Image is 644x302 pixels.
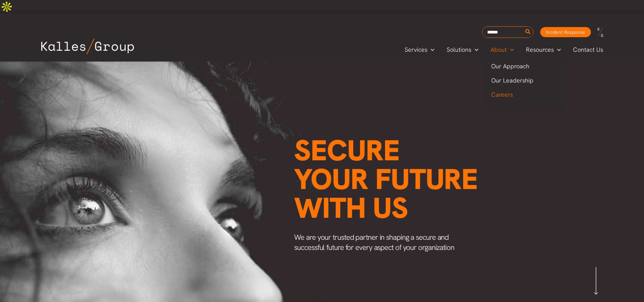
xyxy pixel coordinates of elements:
img: Kalles Group [41,39,134,54]
a: SolutionsMenu Toggle [440,45,484,55]
a: ServicesMenu Toggle [399,45,440,55]
span: Menu Toggle [554,45,561,55]
span: Menu Toggle [427,45,434,55]
a: ResourcesMenu Toggle [520,45,567,55]
span: Our Leadership [491,76,533,84]
a: Careers [484,88,566,102]
span: Contact Us [573,45,603,55]
nav: Primary Site Navigation [399,44,610,55]
span: Solutions [447,45,471,55]
span: Menu Toggle [507,45,514,55]
span: About [491,45,507,55]
button: Search [524,27,532,38]
span: Careers [491,91,513,98]
span: Menu Toggle [471,45,478,55]
span: Services [405,45,427,55]
a: Our Leadership [484,73,566,88]
a: Incident Response [540,27,591,37]
a: Contact Us [567,45,610,55]
span: We are your trusted partner in shaping a secure and successful future for every aspect of your or... [294,232,454,252]
span: Resources [526,45,554,55]
span: Secure your future with us [294,132,478,227]
span: Our Approach [491,62,529,70]
a: Our Approach [484,59,566,73]
a: AboutMenu Toggle [484,45,520,55]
